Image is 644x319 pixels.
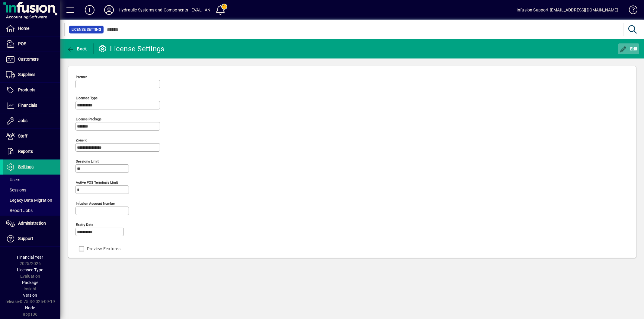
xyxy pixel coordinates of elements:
a: Jobs [3,113,60,128]
span: Reports [18,149,33,154]
a: Financials [3,98,60,113]
span: Home [18,26,29,31]
span: Sessions [6,188,26,192]
mat-label: License Package [76,117,101,121]
span: Staff [18,134,27,138]
button: Back [65,43,88,54]
div: Hydraulic Systems and Components - EVAL - AN [119,5,211,15]
a: Report Jobs [3,205,60,216]
span: Products [18,87,35,92]
mat-label: Licensee Type [76,96,98,100]
mat-label: Expiry date [76,223,93,227]
span: Licensee Type [17,267,43,272]
span: Financials [18,103,37,108]
a: Legacy Data Migration [3,195,60,205]
button: Edit [618,43,639,54]
span: Suppliers [18,72,35,77]
div: License Settings [98,44,165,54]
span: Version [23,293,37,298]
a: Sessions [3,185,60,195]
button: Profile [99,5,119,15]
span: POS [18,41,26,46]
a: Administration [3,216,60,231]
span: Report Jobs [6,208,33,213]
span: Jobs [18,118,27,123]
mat-label: Partner [76,75,87,79]
a: POS [3,36,60,52]
span: Legacy Data Migration [6,198,52,203]
a: Customers [3,52,60,67]
span: Package [22,280,38,285]
app-page-header-button: Back [60,43,94,54]
span: Financial Year [17,255,43,260]
span: Edit [620,46,638,51]
span: Administration [18,221,46,226]
button: Add [80,5,99,15]
span: Support [18,236,33,241]
a: Products [3,83,60,98]
a: Users [3,175,60,185]
mat-label: Active POS Terminals Limit [76,180,118,185]
span: License Setting [72,27,101,33]
a: Knowledge Base [624,1,636,21]
mat-label: Sessions Limit [76,159,99,163]
a: Suppliers [3,67,60,82]
span: Node [25,305,35,310]
div: Infusion Support [EMAIL_ADDRESS][DOMAIN_NAME] [517,5,618,15]
a: Home [3,21,60,36]
a: Staff [3,129,60,144]
span: Back [67,46,87,51]
mat-label: Infusion account number [76,201,115,206]
mat-label: Zone Id [76,138,88,142]
a: Reports [3,144,60,159]
span: Settings [18,164,34,169]
span: Users [6,177,20,182]
a: Support [3,231,60,246]
span: Customers [18,57,39,62]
